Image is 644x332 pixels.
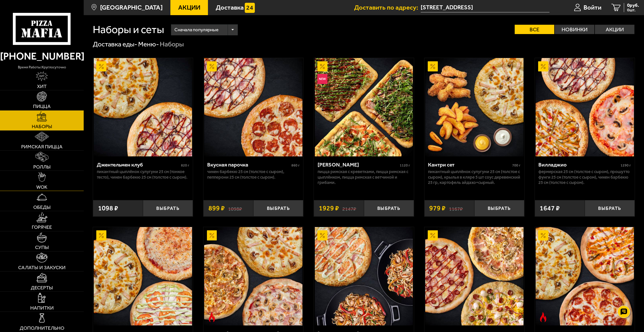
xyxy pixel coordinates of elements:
[428,161,511,168] div: Кантри сет
[319,205,339,212] span: 1929 ₽
[421,3,549,12] input: Ваш адрес доставки
[474,200,524,216] button: Выбрать
[538,61,548,71] img: Акционный
[178,4,200,11] span: Акции
[535,227,635,325] a: АкционныйОстрое блюдоБеатриче
[315,227,413,325] img: Вилла Капри
[317,74,327,84] img: Новинка
[540,205,560,212] span: 1647 ₽
[314,58,414,156] a: АкционныйНовинкаМама Миа
[203,58,303,156] a: АкционныйВкусная парочка
[253,200,303,216] button: Выбрать
[536,227,634,325] img: Беатриче
[538,169,631,185] p: Фермерская 25 см (толстое с сыром), Прошутто Фунги 25 см (толстое с сыром), Чикен Барбекю 25 см (...
[93,24,164,35] h1: Наборы и сеты
[538,230,548,240] img: Акционный
[228,205,242,212] s: 1098 ₽
[424,227,524,325] a: АкционныйДаВинчи сет
[181,163,189,168] span: 820 г
[93,40,137,48] a: Доставка еды-
[317,230,327,240] img: Акционный
[21,144,63,149] span: Римская пицца
[627,3,639,8] span: 0 руб.
[207,161,290,168] div: Вкусная парочка
[31,285,53,290] span: Десерты
[33,164,51,170] span: Роллы
[207,61,217,71] img: Акционный
[32,124,52,129] span: Наборы
[595,25,634,34] label: Акции
[208,205,225,212] span: 899 ₽
[314,227,414,325] a: АкционныйВилла Капри
[585,200,635,216] button: Выбрать
[538,161,619,168] div: Вилладжио
[37,84,47,89] span: Хит
[315,58,413,156] img: Мама Миа
[317,61,327,71] img: Акционный
[94,58,192,156] img: Джентельмен клуб
[93,58,193,156] a: АкционныйДжентельмен клуб
[97,161,180,168] div: Джентельмен клуб
[94,227,192,325] img: 3 пиццы
[584,4,601,11] span: Войти
[204,58,302,156] img: Вкусная парочка
[538,312,548,322] img: Острое блюдо
[216,4,244,11] span: Доставка
[425,227,524,325] img: ДаВинчи сет
[536,58,634,156] img: Вилладжио
[143,200,193,216] button: Выбрать
[627,8,639,12] span: 0 шт.
[535,58,635,156] a: АкционныйВилладжио
[428,230,438,240] img: Акционный
[621,163,631,168] span: 1290 г
[18,265,66,270] span: Салаты и закуски
[160,40,184,49] div: Наборы
[33,104,51,109] span: Пицца
[424,58,524,156] a: АкционныйКантри сет
[207,169,300,180] p: Чикен Барбекю 25 см (толстое с сыром), Пепперони 25 см (толстое с сыром).
[318,169,410,185] p: Пицца Римская с креветками, Пицца Римская с цыплёнком, Пицца Римская с ветчиной и грибами.
[318,161,398,168] div: [PERSON_NAME]
[96,61,106,71] img: Акционный
[174,23,219,36] span: Сначала популярные
[449,205,463,212] s: 1167 ₽
[428,169,520,185] p: Пикантный цыплёнок сулугуни 25 см (толстое с сыром), крылья в кляре 5 шт соус деревенский 25 гр, ...
[138,40,159,48] a: Меню-
[96,230,106,240] img: Акционный
[33,205,51,210] span: Обеды
[400,163,410,168] span: 1120 г
[342,205,356,212] s: 2147 ₽
[203,227,303,325] a: АкционныйОстрое блюдоТрио из Рио
[515,25,554,34] label: Все
[291,163,300,168] span: 860 г
[20,326,64,331] span: Дополнительно
[364,200,414,216] button: Выбрать
[204,227,302,325] img: Трио из Рио
[512,163,520,168] span: 700 г
[32,225,52,230] span: Горячее
[429,205,446,212] span: 979 ₽
[35,245,49,250] span: Супы
[100,4,163,11] span: [GEOGRAPHIC_DATA]
[428,61,438,71] img: Акционный
[98,205,118,212] span: 1098 ₽
[97,169,189,180] p: Пикантный цыплёнок сулугуни 25 см (тонкое тесто), Чикен Барбекю 25 см (толстое с сыром).
[207,230,217,240] img: Акционный
[30,306,54,311] span: Напитки
[245,3,255,13] img: 15daf4d41897b9f0e9f617042186c801.svg
[207,312,217,322] img: Острое блюдо
[93,227,193,325] a: Акционный3 пиццы
[354,4,421,11] span: Доставить по адресу:
[425,58,524,156] img: Кантри сет
[555,25,594,34] label: Новинки
[36,185,47,190] span: WOK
